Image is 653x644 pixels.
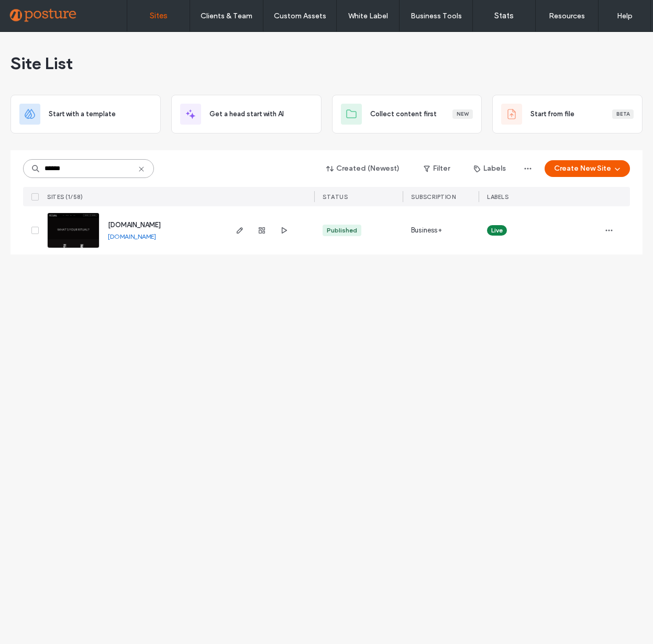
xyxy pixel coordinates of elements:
div: Published [327,226,357,235]
div: Collect content firstNew [332,95,482,134]
span: Start with a template [49,109,116,119]
span: Collect content first [370,109,437,119]
span: Start from file [530,109,574,119]
span: Site List [10,53,73,74]
label: Clients & Team [201,12,252,20]
span: SITES (1/58) [47,193,83,201]
div: Beta [612,109,634,119]
span: Get a head start with AI [209,109,284,119]
span: Business+ [411,225,442,236]
span: STATUS [323,193,348,201]
span: SUBSCRIPTION [411,193,456,201]
label: White Label [348,12,388,20]
label: Help [617,12,633,20]
span: LABELS [487,193,508,201]
label: Custom Assets [274,12,326,20]
div: New [452,109,473,119]
span: Live [491,226,503,235]
button: Create New Site [545,160,630,177]
button: Filter [413,160,460,177]
span: Help [24,7,46,17]
div: Start with a template [10,95,161,134]
label: Business Tools [411,12,462,20]
button: Created (Newest) [317,160,409,177]
label: Stats [494,11,514,20]
div: Start from fileBeta [492,95,643,134]
div: Get a head start with AI [171,95,322,134]
button: Labels [464,160,515,177]
a: [DOMAIN_NAME] [108,221,161,229]
label: Resources [549,12,585,20]
a: [DOMAIN_NAME] [108,232,156,240]
label: Sites [150,11,168,20]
